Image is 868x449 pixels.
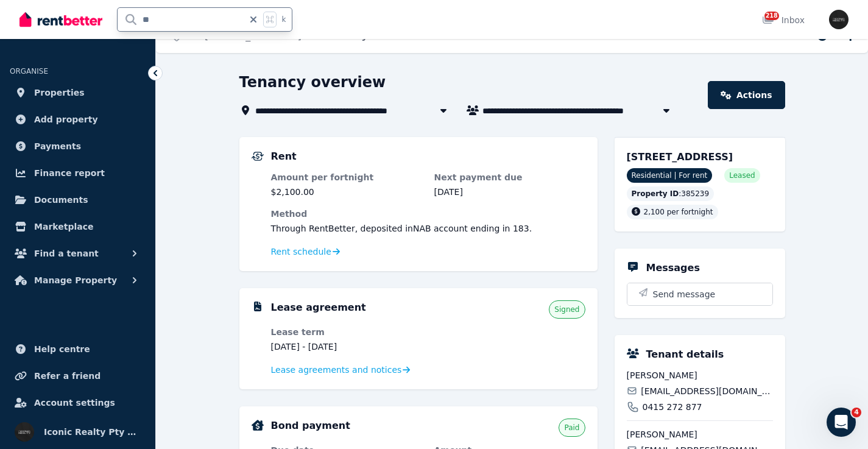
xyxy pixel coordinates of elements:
[10,391,146,415] a: Account settings
[827,408,856,437] iframe: Intercom live chat
[271,364,411,376] a: Lease agreements and notices
[271,364,402,376] span: Lease agreements and notices
[10,107,146,132] a: Add property
[10,268,146,292] button: Manage Property
[271,341,422,353] dd: [DATE] - [DATE]
[34,342,90,356] span: Help centre
[271,224,532,233] span: Through RentBetter , deposited in NAB account ending in 183 .
[644,208,713,216] span: 2,100 per fortnight
[646,347,724,362] h5: Tenant details
[271,246,331,258] span: Rent schedule
[281,15,286,24] span: k
[271,149,297,164] h5: Rent
[271,171,422,183] dt: Amount per fortnight
[34,273,117,288] span: Manage Property
[829,10,849,29] img: Iconic Realty Pty Ltd
[271,208,585,220] dt: Method
[554,305,579,314] span: Signed
[764,12,779,20] span: 218
[10,337,146,361] a: Help centre
[10,161,146,185] a: Finance report
[627,283,772,305] button: Send message
[627,151,733,163] span: [STREET_ADDRESS]
[252,420,264,431] img: Bond Details
[252,152,264,161] img: Rental Payments
[44,425,141,439] span: Iconic Realty Pty Ltd
[34,139,81,154] span: Payments
[34,395,115,410] span: Account settings
[10,214,146,239] a: Marketplace
[34,193,88,207] span: Documents
[627,186,715,201] div: : 385239
[10,364,146,388] a: Refer a friend
[641,385,772,397] span: [EMAIL_ADDRESS][DOMAIN_NAME]
[627,428,773,440] span: [PERSON_NAME]
[762,14,805,26] div: Inbox
[10,80,146,105] a: Properties
[10,134,146,158] a: Payments
[271,419,350,433] h5: Bond payment
[34,369,101,383] span: Refer a friend
[239,72,386,92] h1: Tenancy overview
[34,112,98,127] span: Add property
[10,67,48,76] span: ORGANISE
[708,81,785,109] a: Actions
[271,300,366,315] h5: Lease agreement
[271,246,340,258] a: Rent schedule
[34,219,93,234] span: Marketplace
[643,401,702,413] span: 0415 272 877
[627,369,773,381] span: [PERSON_NAME]
[34,166,105,180] span: Finance report
[434,171,585,183] dt: Next payment due
[19,10,102,29] img: RentBetter
[271,186,422,198] dd: $2,100.00
[632,189,679,199] span: Property ID
[34,246,99,261] span: Find a tenant
[271,326,422,338] dt: Lease term
[434,186,585,198] dd: [DATE]
[627,168,713,183] span: Residential | For rent
[10,241,146,266] button: Find a tenant
[729,171,755,180] span: Leased
[653,288,716,300] span: Send message
[10,188,146,212] a: Documents
[15,422,34,442] img: Iconic Realty Pty Ltd
[564,423,579,433] span: Paid
[646,261,700,275] h5: Messages
[34,85,85,100] span: Properties
[852,408,861,417] span: 4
